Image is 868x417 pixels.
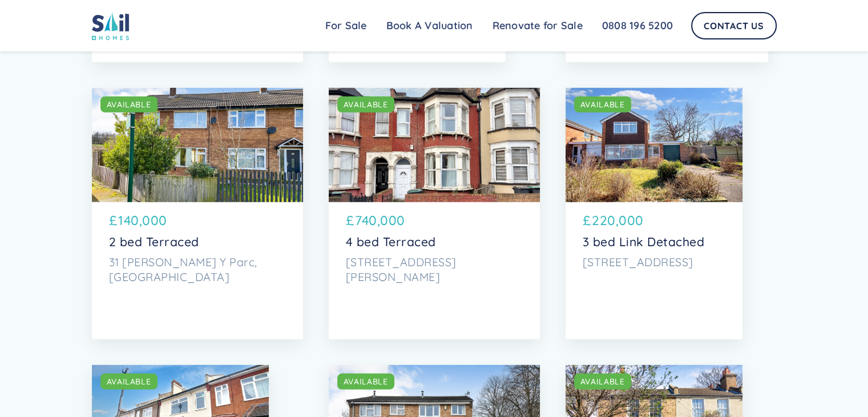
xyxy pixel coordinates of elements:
[583,235,725,250] p: 3 bed Link Detached
[92,88,303,339] a: AVAILABLE£140,0002 bed Terraced31 [PERSON_NAME] Y Parc, [GEOGRAPHIC_DATA]
[580,99,625,110] div: AVAILABLE
[344,99,388,110] div: AVAILABLE
[583,211,591,230] p: £
[109,235,286,250] p: 2 bed Terraced
[691,12,777,39] a: Contact Us
[592,14,683,37] a: 0808 196 5200
[483,14,592,37] a: Renovate for Sale
[355,211,405,230] p: 740,000
[107,376,151,387] div: AVAILABLE
[580,376,625,387] div: AVAILABLE
[344,376,388,387] div: AVAILABLE
[118,211,167,230] p: 140,000
[566,88,742,339] a: AVAILABLE£220,0003 bed Link Detached[STREET_ADDRESS]
[346,235,523,250] p: 4 bed Terraced
[109,255,286,284] p: 31 [PERSON_NAME] Y Parc, [GEOGRAPHIC_DATA]
[107,99,151,110] div: AVAILABLE
[346,211,354,230] p: £
[592,211,644,230] p: 220,000
[316,14,377,37] a: For Sale
[92,11,130,40] img: sail home logo colored
[377,14,483,37] a: Book A Valuation
[583,255,725,270] p: [STREET_ADDRESS]
[109,211,118,230] p: £
[329,88,540,339] a: AVAILABLE£740,0004 bed Terraced[STREET_ADDRESS][PERSON_NAME]
[346,255,523,284] p: [STREET_ADDRESS][PERSON_NAME]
